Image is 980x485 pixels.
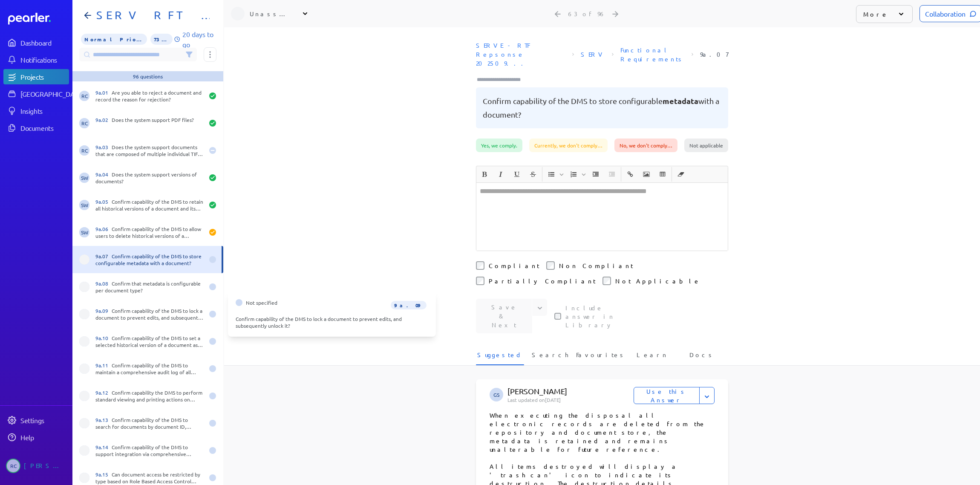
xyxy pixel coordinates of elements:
span: 9a.09 [95,307,112,314]
div: Confirm that metadata is configurable per document type? [95,280,204,294]
button: Insert Ordered List [566,167,581,182]
div: Unassigned [250,9,292,18]
span: 9a.03 [95,144,112,150]
button: Bold [477,167,492,182]
p: 20 days to go [182,29,216,49]
span: 9a.12 [95,389,112,396]
span: Robert Craig [6,459,20,473]
div: Confirm capability of the DMS to retain all historical versions of a document and its metadata? [95,198,204,212]
p: More [863,10,888,18]
label: Not Applicable [615,277,700,285]
input: Type here to add tags [476,75,529,84]
span: 9a.08 [95,280,112,287]
div: No, we don't comply… [614,139,677,152]
span: Not specified [246,299,277,310]
span: Priority [81,34,147,45]
h1: SERV RFT Response [93,9,210,22]
span: Robert Craig [79,145,89,156]
span: Docs [689,350,715,364]
span: 9a.11 [95,362,112,369]
span: Favourites [576,350,626,364]
div: [PERSON_NAME] [24,459,66,473]
span: Steve Whittington [79,227,89,237]
div: Documents [20,124,68,132]
a: Projects [3,69,69,84]
button: Insert Unordered List [544,167,559,182]
span: 9a.04 [95,171,112,178]
span: Reference Number: 9a.07 [697,46,732,62]
a: [GEOGRAPHIC_DATA] [3,86,69,101]
div: Help [20,433,68,442]
span: metadata [663,96,698,106]
span: Bold [477,167,492,182]
a: Insights [3,103,69,118]
span: Underline [509,167,525,182]
label: Compliant [489,261,539,270]
div: Notifications [20,55,68,64]
span: Insert table [655,167,670,182]
span: Learn [637,350,668,364]
div: 96 questions [133,73,163,80]
div: Does the system support PDF files? [95,116,204,130]
button: Underline [510,167,524,182]
span: Sheet: SERV [577,46,608,62]
div: Confirm capability of the DMS to search for documents by document ID, optionally filtering by doc... [95,416,204,430]
button: Clear Formatting [674,167,688,182]
div: Dashboard [20,38,68,47]
div: Currently, we don't comply… [529,139,608,152]
span: Italic [493,167,508,182]
span: Insert Ordered List [566,167,587,182]
pre: Confirm capability of the DMS to store configurable with a document? [483,94,721,121]
div: Settings [20,416,68,424]
span: Section: Functional Requirements [617,42,688,67]
span: Steve Whittington [79,200,89,210]
span: Clear Formatting [673,167,689,182]
div: Are you able to reject a document and record the reason for rejection? [95,89,204,103]
a: Settings [3,413,69,428]
button: Insert Image [639,167,654,182]
span: 9a.14 [95,444,112,450]
div: Confirm capability of the DMS to lock a document to prevent edits, and subsequently unlock it? [95,307,204,321]
p: Last updated on [DATE] [507,396,634,403]
div: Confirm capability of the DMS to store configurable metadata with a document? [95,253,204,266]
span: 9a.05 [95,198,112,205]
span: Insert Image [639,167,654,182]
button: Insert table [655,167,670,182]
label: This checkbox controls whether your answer will be included in the Answer Library for future use [565,303,638,329]
button: Increase Indent [588,167,603,182]
a: Dashboard [8,13,69,25]
div: 63 of 96 [568,10,606,17]
button: Strike through [526,167,540,182]
button: Expand [699,387,715,404]
span: 9a.13 [95,416,112,423]
span: Suggested [477,350,522,364]
div: Confirm capability of the DMS to allow users to delete historical versions of a document? [95,225,204,239]
p: [PERSON_NAME] [507,386,634,396]
span: Robert Craig [79,91,89,101]
span: 9a.10 [95,335,112,341]
div: Projects [20,72,68,81]
input: This checkbox controls whether your answer will be included in the Answer Library for future use [554,313,561,320]
a: Dashboard [3,35,69,50]
div: Confirm capability of the DMS to maintain a comprehensive audit log of all changes made to docume... [95,362,204,375]
div: Confirm capability of the DMS to lock a document to prevent edits, and subsequently unlock it? [236,315,428,329]
a: Documents [3,120,69,136]
span: Insert link [623,167,638,182]
div: [GEOGRAPHIC_DATA] [20,89,84,98]
a: Help [3,430,69,445]
div: Confirm capability the DMS to perform standard viewing and printing actions on documents, includi... [95,389,204,403]
span: Robert Craig [79,118,89,128]
span: 9a.06 [95,225,112,232]
div: Confirm capability of the DMS to set a selected historical version of a document as the current a... [95,335,204,348]
span: Insert Unordered List [544,167,565,182]
div: Does the system support versions of documents? [95,171,204,185]
label: Partially Compliant [489,277,596,285]
button: Italic [493,167,508,182]
span: Document: SERVE - RTF Repsonse 202509.xlsx [473,38,569,71]
span: Search [532,350,568,364]
span: Gary Somerville [490,388,503,401]
span: 9a.01 [95,89,112,96]
span: 9a.15 [95,471,112,478]
span: 73% of Questions Completed [150,34,173,45]
span: Decrease Indent [604,167,620,182]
